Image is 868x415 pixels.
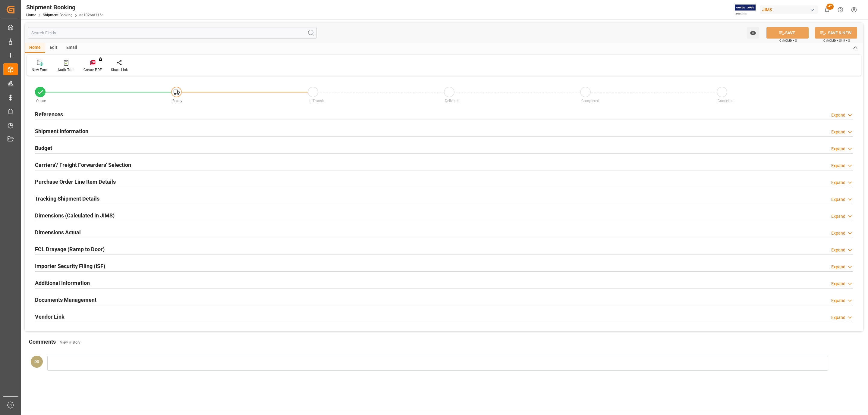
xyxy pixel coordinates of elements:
div: Expand [831,230,845,236]
div: Expand [831,112,845,118]
div: Share Link [111,67,128,73]
a: Home [26,13,36,17]
h2: Comments [29,338,56,346]
div: Edit [45,43,62,53]
div: Expand [831,129,845,135]
div: Expand [831,213,845,220]
div: Email [62,43,82,53]
button: open menu [747,27,759,39]
h2: Documents Management [35,296,96,304]
h2: Budget [35,144,52,152]
div: JIMS [760,5,818,14]
button: JIMS [760,4,820,15]
button: SAVE [766,27,809,39]
div: Audit Trail [58,67,74,73]
a: Shipment Booking [43,13,73,17]
h2: Dimensions (Calculated in JIMS) [35,211,115,220]
h2: Purchase Order Line Item Details [35,178,116,186]
button: SAVE & NEW [815,27,857,39]
span: In-Transit [309,99,324,103]
span: Completed [581,99,599,103]
h2: Vendor Link [35,313,64,321]
div: Expand [831,146,845,152]
img: Exertis%20JAM%20-%20Email%20Logo.jpg_1722504956.jpg [735,5,756,15]
h2: Dimensions Actual [35,228,81,236]
a: View History [60,340,80,345]
div: Expand [831,179,845,186]
span: Ready [172,99,182,103]
h2: References [35,110,63,118]
span: Ctrl/CMD + S [779,38,797,43]
div: Expand [831,264,845,270]
h2: FCL Drayage (Ramp to Door) [35,245,105,253]
input: Search Fields [28,27,317,39]
div: Expand [831,247,845,253]
h2: Importer Security Filing (ISF) [35,262,105,270]
div: Expand [831,298,845,304]
div: Home [25,43,45,53]
span: Ctrl/CMD + Shift + S [823,38,850,43]
h2: Additional Information [35,279,90,287]
button: Help Center [834,3,847,17]
span: Cancelled [718,99,734,103]
span: Delivered [445,99,460,103]
div: Expand [831,196,845,203]
span: 42 [826,4,834,10]
div: New Form [32,67,49,73]
div: Expand [831,163,845,169]
h2: Carriers'/ Freight Forwarders' Selection [35,161,131,169]
span: DS [34,359,39,364]
h2: Tracking Shipment Details [35,195,99,203]
div: Shipment Booking [26,3,103,12]
div: Expand [831,281,845,287]
h2: Shipment Information [35,127,88,135]
div: Expand [831,314,845,321]
button: show 42 new notifications [820,3,834,17]
span: Quote [36,99,46,103]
